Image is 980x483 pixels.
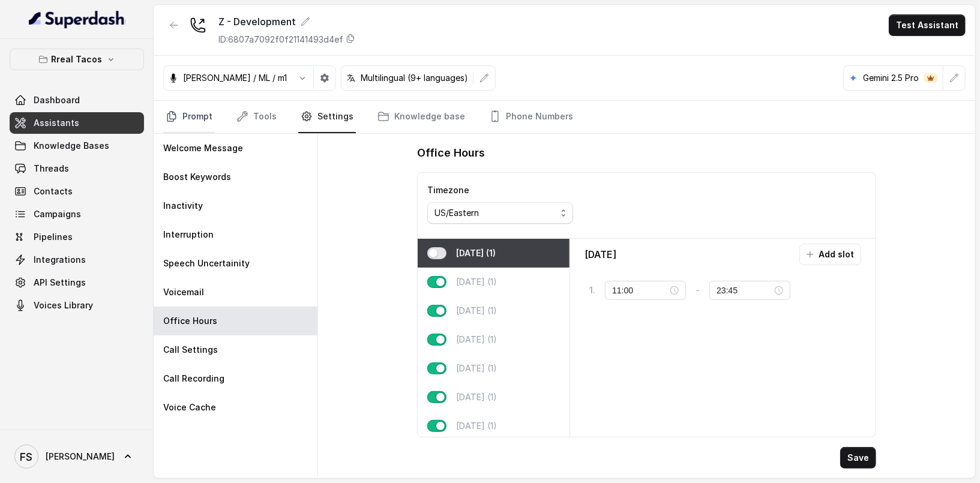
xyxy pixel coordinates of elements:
label: Timezone [427,185,469,195]
svg: google logo [849,73,858,83]
span: Integrations [34,254,86,266]
button: Rreal Tacos [10,49,144,70]
a: Dashboard [10,89,144,111]
p: [DATE] [585,247,616,262]
button: Test Assistant [889,14,966,36]
a: Knowledge base [375,101,467,133]
a: [PERSON_NAME] [10,440,144,473]
p: [DATE] (1) [456,276,497,288]
button: Add slot [799,244,861,265]
span: API Settings [34,277,86,289]
a: Integrations [10,249,144,271]
p: [DATE] (1) [456,305,497,317]
p: Voice Cache [163,401,216,413]
a: Threads [10,158,144,179]
p: [DATE] (1) [456,334,497,346]
p: Call Settings [163,344,218,356]
p: 1 . [589,284,595,296]
a: Settings [298,101,356,133]
text: FS [20,451,33,463]
p: [DATE] (1) [456,247,496,259]
p: - [696,283,700,298]
button: US/Eastern [427,202,573,224]
p: ID: 6807a7092f0f21141493d4ef [218,34,343,46]
p: Boost Keywords [163,171,231,183]
a: Prompt [163,101,215,133]
p: Welcome Message [163,142,243,154]
h1: Office Hours [417,143,485,163]
img: light.svg [29,10,125,29]
span: Knowledge Bases [34,140,109,152]
p: Rreal Tacos [52,52,103,67]
a: API Settings [10,272,144,293]
input: Select time [612,284,668,297]
a: Tools [234,101,279,133]
div: US/Eastern [434,206,556,220]
a: Pipelines [10,226,144,248]
p: Call Recording [163,373,224,385]
p: [DATE] (1) [456,391,497,403]
p: Multilingual (9+ languages) [361,72,468,84]
p: Interruption [163,229,214,241]
a: Knowledge Bases [10,135,144,157]
span: Contacts [34,185,73,197]
span: Assistants [34,117,79,129]
p: Speech Uncertainity [163,257,250,269]
span: Threads [34,163,69,175]
a: Campaigns [10,203,144,225]
p: [PERSON_NAME] / ML / m1 [183,72,287,84]
p: [DATE] (1) [456,420,497,432]
p: Gemini 2.5 Pro [863,72,919,84]
p: [DATE] (1) [456,362,497,374]
a: Contacts [10,181,144,202]
a: Phone Numbers [487,101,576,133]
span: Dashboard [34,94,80,106]
span: Voices Library [34,299,93,311]
p: Office Hours [163,315,217,327]
span: [PERSON_NAME] [46,451,115,463]
a: Assistants [10,112,144,134]
a: Voices Library [10,295,144,316]
nav: Tabs [163,101,966,133]
input: Select time [717,284,772,297]
p: Voicemail [163,286,204,298]
p: Inactivity [163,200,203,212]
span: Pipelines [34,231,73,243]
div: Z - Development [218,14,355,29]
span: Campaigns [34,208,81,220]
button: Save [840,447,876,469]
